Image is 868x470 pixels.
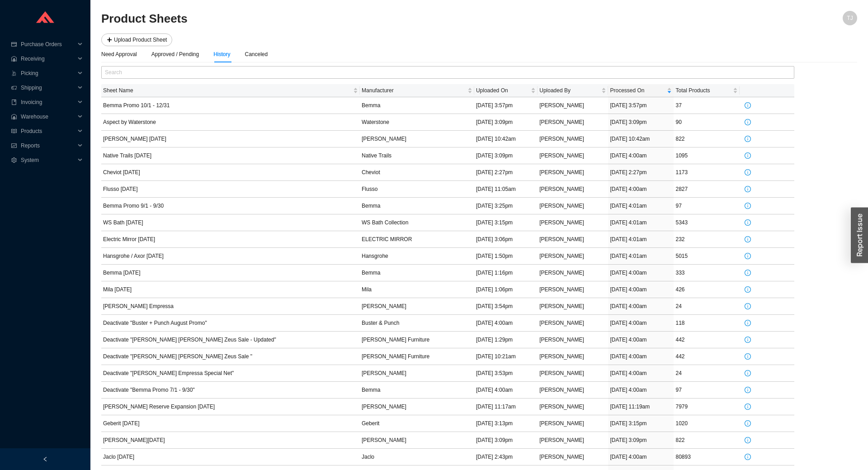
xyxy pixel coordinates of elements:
[674,147,739,164] td: 1095
[101,248,360,265] td: Hansgrohe / Axor [DATE]
[360,97,474,114] td: Bemma
[11,143,17,148] span: fund
[741,317,754,329] button: info-circle
[21,95,75,109] span: Invoicing
[742,219,754,226] span: info-circle
[360,281,474,298] td: Mila
[742,119,754,125] span: info-circle
[101,147,360,164] td: Native Trails [DATE]
[474,432,538,449] td: [DATE] 3:09pm
[608,198,674,214] td: [DATE] 4:01am
[474,298,538,315] td: [DATE] 3:54pm
[101,11,668,27] h2: Product Sheets
[360,231,474,248] td: ELECTRIC MIRROR
[538,248,608,265] td: [PERSON_NAME]
[101,181,360,198] td: Flusso [DATE]
[360,164,474,181] td: Cheviot
[741,387,754,393] a: info-circle
[741,236,754,242] a: info-circle
[474,248,538,265] td: [DATE] 1:50pm
[741,169,754,176] a: info-circle
[608,248,674,265] td: [DATE] 4:01am
[107,37,112,43] span: plus
[474,365,538,382] td: [DATE] 3:53pm
[474,332,538,348] td: [DATE] 1:29pm
[474,164,538,181] td: [DATE] 2:27pm
[741,216,754,229] button: info-circle
[474,382,538,399] td: [DATE] 4:00am
[608,315,674,332] td: [DATE] 4:00am
[741,250,754,262] button: info-circle
[741,149,754,162] button: info-circle
[608,214,674,231] td: [DATE] 4:01am
[474,231,538,248] td: [DATE] 3:06pm
[741,203,754,209] a: info-circle
[101,298,360,315] td: [PERSON_NAME] Empressa
[101,399,360,415] td: [PERSON_NAME] Reserve Expansion [DATE]
[101,97,360,114] td: Bemma Promo 10/1 - 12/31
[741,384,754,396] button: info-circle
[741,451,754,463] button: info-circle
[101,265,360,281] td: Bemma [DATE]
[101,365,360,382] td: Deactivate "[PERSON_NAME] Empressa Special Net"
[742,136,754,142] span: info-circle
[608,181,674,198] td: [DATE] 4:00am
[474,265,538,281] td: [DATE] 1:16pm
[538,231,608,248] td: [PERSON_NAME]
[360,265,474,281] td: Bemma
[741,266,754,279] button: info-circle
[674,214,739,231] td: 5343
[674,84,739,97] th: Total Products sortable
[11,42,17,47] span: credit-card
[101,131,360,147] td: [PERSON_NAME] [DATE]
[608,265,674,281] td: [DATE] 4:00am
[742,286,754,293] span: info-circle
[674,365,739,382] td: 24
[741,166,754,179] button: info-circle
[608,114,674,131] td: [DATE] 3:09pm
[245,50,268,59] div: Canceled
[741,300,754,313] button: info-circle
[101,198,360,214] td: Bemma Promo 9/1 - 9/30
[101,33,172,46] button: plusUpload Product Sheet
[674,315,739,332] td: 118
[538,114,608,131] td: [PERSON_NAME]
[741,186,754,192] a: info-circle
[538,265,608,281] td: [PERSON_NAME]
[21,109,75,124] span: Warehouse
[360,131,474,147] td: [PERSON_NAME]
[741,283,754,296] button: info-circle
[608,415,674,432] td: [DATE] 3:15pm
[538,449,608,465] td: [PERSON_NAME]
[742,152,754,159] span: info-circle
[101,164,360,181] td: Cheviot [DATE]
[741,420,754,427] a: info-circle
[741,270,754,276] a: info-circle
[742,320,754,326] span: info-circle
[360,432,474,449] td: [PERSON_NAME]
[742,454,754,460] span: info-circle
[741,353,754,360] a: info-circle
[742,370,754,376] span: info-circle
[674,248,739,265] td: 5015
[674,164,739,181] td: 1173
[608,399,674,415] td: [DATE] 11:19am
[608,97,674,114] td: [DATE] 3:57pm
[360,399,474,415] td: [PERSON_NAME]
[674,415,739,432] td: 1020
[360,147,474,164] td: Native Trails
[538,214,608,231] td: [PERSON_NAME]
[101,348,360,365] td: Deactivate "[PERSON_NAME] [PERSON_NAME] Zeus Sale "
[538,147,608,164] td: [PERSON_NAME]
[101,231,360,248] td: Electric Mirror [DATE]
[101,281,360,298] td: Mila [DATE]
[608,281,674,298] td: [DATE] 4:00am
[742,337,754,343] span: info-circle
[360,348,474,365] td: [PERSON_NAME] Furniture
[11,157,17,163] span: setting
[474,114,538,131] td: [DATE] 3:09pm
[674,298,739,315] td: 24
[101,382,360,399] td: Deactivate "Bemma Promo 7/1 - 9/30"
[741,454,754,460] a: info-circle
[360,365,474,382] td: [PERSON_NAME]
